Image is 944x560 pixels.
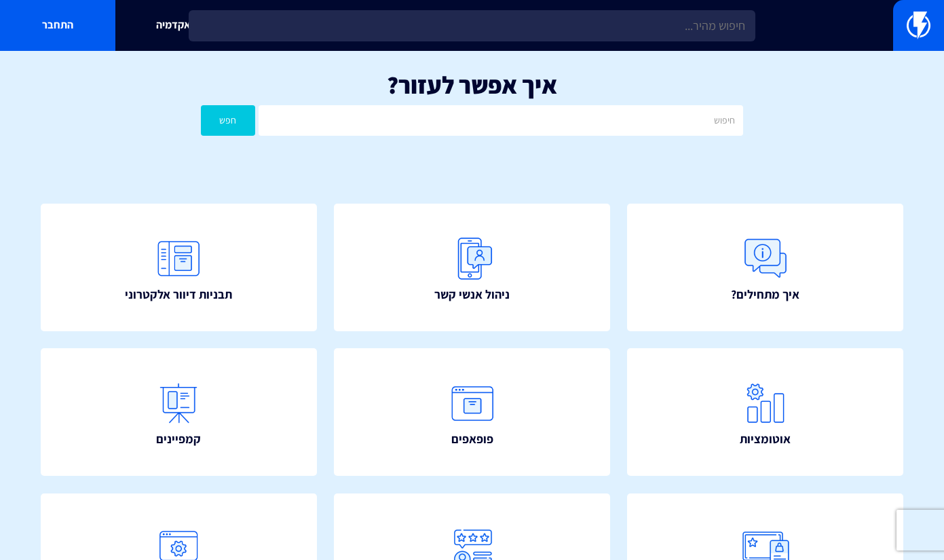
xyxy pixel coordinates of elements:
[189,10,755,41] input: חיפוש מהיר...
[740,430,791,448] span: אוטומציות
[731,286,799,303] span: איך מתחילים?
[334,348,610,476] a: פופאפים
[41,204,317,331] a: תבניות דיוור אלקטרוני
[156,430,201,448] span: קמפיינים
[201,105,254,136] button: חפש
[627,204,903,331] a: איך מתחילים?
[125,286,232,303] span: תבניות דיוור אלקטרוני
[41,348,317,476] a: קמפיינים
[451,430,493,448] span: פופאפים
[434,286,510,303] span: ניהול אנשי קשר
[20,71,924,98] h1: איך אפשר לעזור?
[627,348,903,476] a: אוטומציות
[334,204,610,331] a: ניהול אנשי קשר
[259,105,743,136] input: חיפוש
